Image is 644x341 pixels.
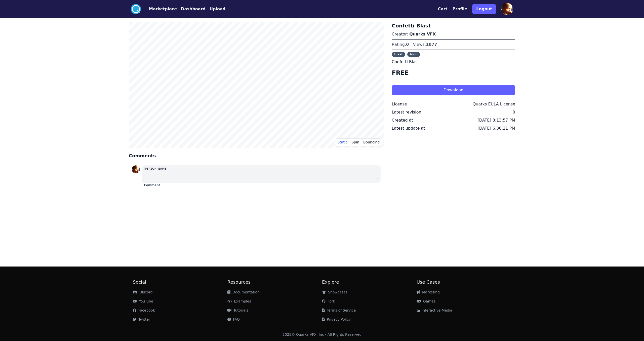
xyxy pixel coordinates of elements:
[283,332,362,337] div: 2025 © Quarks VFX, Inc - All Rights Reserved
[227,290,260,294] a: Documentation
[322,317,351,321] a: Privacy Policy
[129,152,384,159] h4: Comments
[501,3,513,15] img: profile
[417,299,435,303] a: Games
[417,308,452,312] a: Interactive Media
[392,109,421,115] div: Latest revision
[227,308,248,312] a: Tutorials
[149,6,177,12] button: Marketplace
[210,6,225,12] button: Upload
[413,42,437,48] div: Views:
[133,290,153,294] a: Discord
[392,85,515,95] button: Download
[478,125,515,131] div: [DATE] 6:36:21 PM
[133,308,155,312] a: Facebook
[322,308,356,312] a: Terms of Service
[473,101,515,107] div: Quarks EULA License
[472,2,496,16] a: Logout
[335,138,349,146] button: Static
[426,42,437,47] span: 1077
[206,6,225,12] a: Upload
[409,32,436,36] a: Quarks VFX
[392,101,407,107] div: License
[392,52,405,57] span: blast
[453,6,467,12] button: Profile
[392,42,409,48] div: Rating:
[392,125,425,131] div: Latest update at
[322,290,347,294] a: Showcases
[181,6,206,12] button: Dashboard
[322,279,417,286] h2: Explore
[133,317,150,321] a: Twitter
[406,42,409,47] span: 0
[392,22,515,29] h3: Confetti Blast
[472,4,496,14] button: Logout
[392,59,515,65] p: Confetti Blast
[227,317,240,321] a: FAQ
[144,183,160,187] button: Comment
[177,6,206,12] a: Dashboard
[417,279,511,286] h2: Use Cases
[513,109,515,115] div: 0
[438,6,447,12] button: Cart
[141,6,177,12] a: Marketplace
[133,299,153,303] a: YouTube
[132,165,140,173] img: profile
[322,299,335,303] a: Fork
[417,290,440,294] a: Marketing
[407,52,420,57] span: toon
[144,167,167,170] small: [PERSON_NAME]
[227,299,251,303] a: Examples
[133,279,227,286] h2: Social
[392,69,515,77] h4: FREE
[227,279,322,286] h2: Resources
[478,117,515,123] div: [DATE] 8:13:57 PM
[392,31,515,37] p: Creator:
[350,138,361,146] button: Spin
[361,138,382,146] button: Bouncing
[392,117,413,123] div: Created at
